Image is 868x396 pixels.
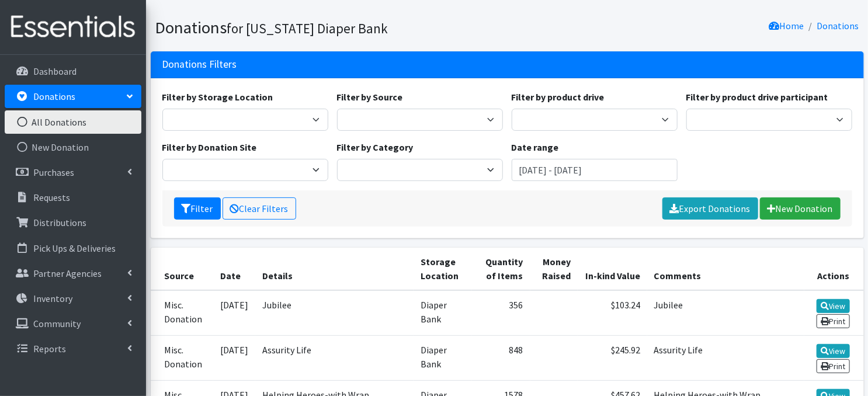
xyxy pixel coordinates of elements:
td: $103.24 [578,290,647,336]
th: Source [151,248,213,290]
a: Distributions [5,211,141,234]
label: Filter by Category [337,140,414,154]
th: Quantity of Items [472,248,530,290]
a: Print [817,314,850,328]
th: Comments [647,248,804,290]
th: Storage Location [414,248,472,290]
p: Distributions [33,217,86,228]
td: $245.92 [578,335,647,380]
p: Partner Agencies [33,268,102,279]
label: Filter by product drive participant [686,90,828,104]
label: Filter by Donation Site [162,140,257,154]
label: Filter by product drive [512,90,605,104]
label: Date range [512,140,559,154]
td: [DATE] [213,290,255,336]
p: Community [33,318,81,329]
th: Actions [804,248,864,290]
td: 356 [472,290,530,336]
td: Diaper Bank [414,290,472,336]
a: Export Donations [662,197,758,220]
p: Inventory [33,293,72,304]
a: Reports [5,337,141,360]
p: Dashboard [33,65,77,77]
input: January 1, 2011 - December 31, 2011 [512,159,678,181]
th: Date [213,248,255,290]
a: Community [5,312,141,335]
a: Clear Filters [223,197,296,220]
th: Money Raised [530,248,578,290]
td: Assurity Life [255,335,414,380]
p: Donations [33,91,75,102]
a: New Donation [5,136,141,159]
a: Donations [817,20,859,32]
label: Filter by Storage Location [162,90,273,104]
td: Diaper Bank [414,335,472,380]
img: HumanEssentials [5,8,141,47]
a: Pick Ups & Deliveries [5,237,141,260]
a: Print [817,359,850,373]
td: Misc. Donation [151,290,213,336]
a: All Donations [5,110,141,134]
h1: Donations [155,18,503,38]
a: Donations [5,85,141,108]
p: Purchases [33,166,74,178]
p: Reports [33,343,66,355]
button: Filter [174,197,221,220]
a: New Donation [760,197,841,220]
td: Jubilee [255,290,414,336]
a: Purchases [5,161,141,184]
p: Requests [33,192,70,203]
th: Details [255,248,414,290]
small: for [US_STATE] Diaper Bank [227,20,388,37]
h3: Donations Filters [162,58,237,71]
a: View [817,344,850,358]
label: Filter by Source [337,90,403,104]
td: Misc. Donation [151,335,213,380]
a: Inventory [5,287,141,310]
th: In-kind Value [578,248,647,290]
td: Jubilee [647,290,804,336]
a: Requests [5,186,141,209]
a: Partner Agencies [5,262,141,285]
a: Dashboard [5,60,141,83]
a: Home [769,20,804,32]
a: View [817,299,850,313]
td: Assurity Life [647,335,804,380]
td: [DATE] [213,335,255,380]
p: Pick Ups & Deliveries [33,242,116,254]
td: 848 [472,335,530,380]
